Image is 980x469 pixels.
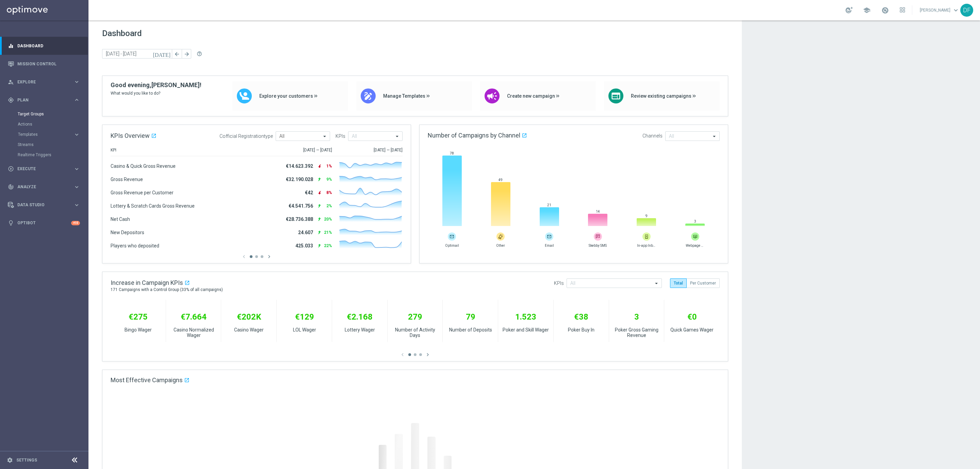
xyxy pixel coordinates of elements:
span: Plan [17,98,73,102]
button: person_search Explore keyboard_arrow_right [7,79,80,85]
i: track_changes [8,184,14,190]
a: Mission Control [17,55,80,73]
div: Templates [18,132,73,136]
button: Templates keyboard_arrow_right [18,132,80,137]
button: lightbulb Optibot +10 [7,220,80,226]
div: Actions [18,119,88,129]
button: track_changes Analyze keyboard_arrow_right [7,184,80,190]
span: Templates [18,132,67,136]
div: Optibot [8,214,80,232]
span: Explore [17,80,73,84]
div: Target Groups [18,109,88,119]
div: Execute [8,166,73,172]
i: keyboard_arrow_right [73,202,80,208]
a: Dashboard [17,37,80,55]
div: Templates [18,129,88,140]
button: play_circle_outline Execute keyboard_arrow_right [7,166,80,172]
div: Realtime Triggers [18,150,88,160]
div: Mission Control [8,55,80,73]
a: Actions [18,122,71,127]
i: keyboard_arrow_right [73,184,80,190]
i: person_search [8,79,14,85]
a: Streams [18,142,71,147]
div: Data Studio [8,202,73,208]
button: equalizer Dashboard [7,43,80,49]
span: school [863,6,870,14]
div: Dashboard [8,37,80,55]
a: Target Groups [18,111,71,117]
span: Execute [17,167,73,171]
div: DF [960,4,973,17]
i: keyboard_arrow_right [73,166,80,172]
button: gps_fixed Plan keyboard_arrow_right [7,97,80,103]
span: Data Studio [17,203,73,207]
i: keyboard_arrow_right [73,97,80,103]
button: Mission Control [7,61,80,67]
i: lightbulb [8,220,14,226]
a: [PERSON_NAME]keyboard_arrow_down [919,5,960,15]
div: Analyze [8,184,73,190]
a: Optibot [17,214,71,232]
div: Streams [18,140,88,150]
button: Data Studio keyboard_arrow_right [7,202,80,208]
i: settings [7,457,13,463]
a: Realtime Triggers [18,152,71,158]
i: gps_fixed [8,97,14,103]
i: equalizer [8,43,14,49]
i: play_circle_outline [8,166,14,172]
i: keyboard_arrow_right [73,131,80,138]
span: Analyze [17,185,73,189]
div: Plan [8,97,73,103]
div: +10 [71,221,80,225]
i: keyboard_arrow_right [73,79,80,85]
div: Explore [8,79,73,85]
span: keyboard_arrow_down [952,6,960,14]
a: Settings [16,458,37,462]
